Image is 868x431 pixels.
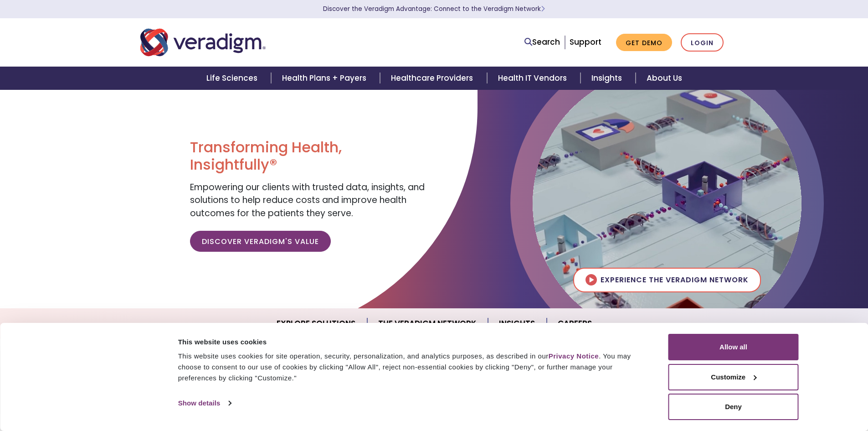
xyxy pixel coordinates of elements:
a: Search [524,36,560,48]
a: Explore Solutions [266,312,367,335]
a: Health Plans + Payers [271,67,380,90]
a: Life Sciences [195,67,271,90]
h1: Transforming Health, Insightfully® [190,139,427,174]
div: This website uses cookies [178,337,648,348]
a: Insights [580,67,636,90]
button: Deny [668,394,799,420]
a: Discover the Veradigm Advantage: Connect to the Veradigm NetworkLearn More [323,5,545,13]
span: Empowering our clients with trusted data, insights, and solutions to help reduce costs and improv... [190,181,425,219]
a: Support [570,36,601,47]
a: Health IT Vendors [487,67,580,90]
a: Healthcare Providers [380,67,487,90]
a: Discover Veradigm's Value [190,231,331,252]
a: The Veradigm Network [367,312,488,335]
button: Allow all [668,334,799,360]
div: This website uses cookies for site operation, security, personalization, and analytics purposes, ... [178,351,648,384]
a: Insights [488,312,547,335]
span: Learn More [541,5,545,13]
button: Customize [668,364,799,390]
a: Get Demo [616,34,672,52]
a: Login [681,33,724,52]
img: Veradigm logo [140,27,266,57]
a: Privacy Notice [549,352,599,360]
a: Careers [547,312,603,335]
a: About Us [636,67,693,90]
a: Show details [178,396,231,410]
